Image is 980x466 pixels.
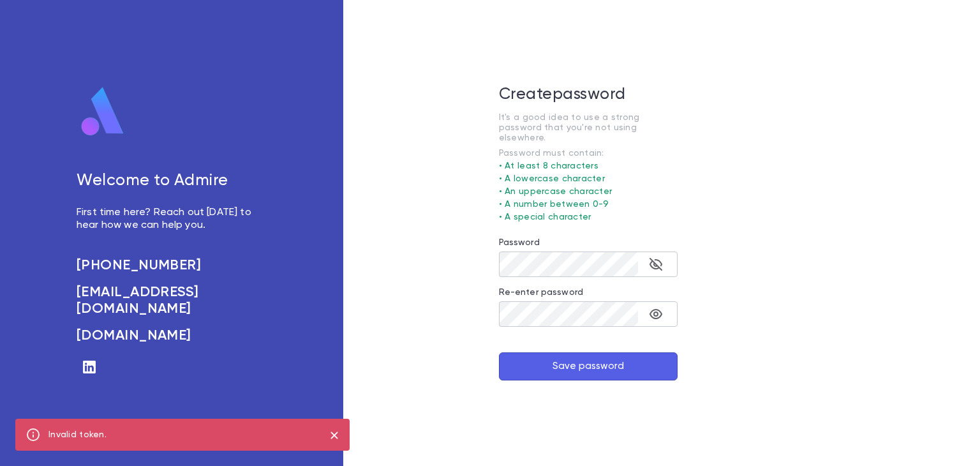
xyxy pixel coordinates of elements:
p: • An uppercase character [499,186,678,197]
a: [DOMAIN_NAME] [77,327,265,344]
button: toggle password visibility [643,301,669,327]
p: It's a good idea to use a strong password that you're not using elsewhere. [499,112,678,143]
a: [EMAIL_ADDRESS][DOMAIN_NAME] [77,284,265,317]
p: • A number between 0-9 [499,199,678,209]
p: • A lowercase character [499,174,678,184]
p: Password must contain: [499,148,678,158]
p: First time here? Reach out [DATE] to hear how we can help you. [77,206,265,232]
button: toggle password visibility [643,252,669,277]
div: Invalid token. [48,423,107,447]
img: logo [77,86,129,137]
button: Save password [499,352,678,380]
h5: Create password [499,86,678,105]
p: • A special character [499,212,678,222]
label: Re-enter password [499,287,583,297]
a: [PHONE_NUMBER] [77,257,265,274]
h5: Welcome to Admire [77,172,265,191]
p: • At least 8 characters [499,161,678,171]
label: Password [499,237,540,248]
button: close [324,425,345,446]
